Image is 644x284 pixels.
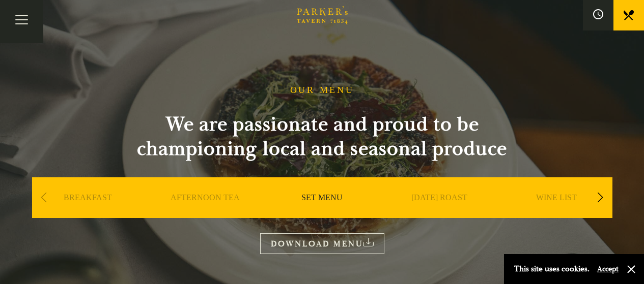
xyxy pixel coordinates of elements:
div: Previous slide [37,186,51,209]
div: 2 / 9 [149,177,261,248]
a: [DATE] ROAST [411,193,467,233]
a: DOWNLOAD MENU [260,233,384,254]
button: Close and accept [626,264,636,274]
button: Accept [597,264,619,274]
div: 3 / 9 [266,177,378,248]
div: 1 / 9 [32,177,144,248]
p: This site uses cookies. [514,262,590,276]
a: WINE LIST [536,193,577,233]
div: 4 / 9 [383,177,495,248]
a: BREAKFAST [64,193,112,233]
a: AFTERNOON TEA [171,193,240,233]
div: 5 / 9 [500,177,612,248]
div: Next slide [594,186,607,209]
a: SET MENU [301,193,343,233]
h1: OUR MENU [290,85,354,96]
h2: We are passionate and proud to be championing local and seasonal produce [119,112,526,161]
